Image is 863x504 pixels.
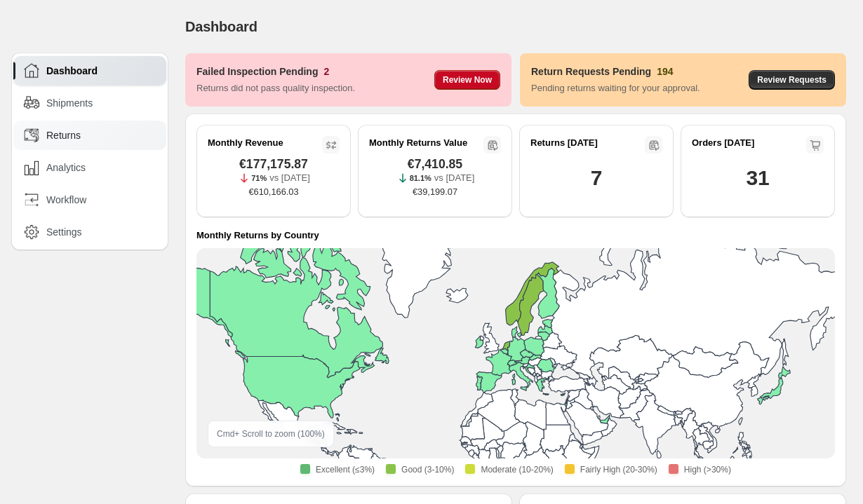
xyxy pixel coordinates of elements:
[401,464,454,475] span: Good (3-10%)
[580,464,657,475] span: Fairly High (20-30%)
[46,225,82,239] span: Settings
[239,157,308,171] span: €177,175.87
[749,70,835,90] button: Review Requests
[591,164,602,192] h1: 7
[196,229,319,243] h4: Monthly Returns by Country
[413,185,457,199] span: €39,199.07
[684,464,731,475] span: High (>30%)
[269,171,310,185] p: vs [DATE]
[410,174,431,182] span: 81.1%
[692,136,754,150] h2: Orders [DATE]
[46,193,86,207] span: Workflow
[369,136,467,150] h2: Monthly Returns Value
[208,136,283,150] h2: Monthly Revenue
[46,128,81,142] span: Returns
[531,81,700,95] p: Pending returns waiting for your approval.
[185,19,257,34] span: Dashboard
[196,64,318,79] h3: Failed Inspection Pending
[434,70,500,90] button: Review Now
[757,74,827,86] span: Review Requests
[481,464,553,475] span: Moderate (10-20%)
[747,164,770,192] h1: 31
[434,171,475,185] p: vs [DATE]
[248,185,298,199] span: €610,166.03
[443,74,492,86] span: Review Now
[530,136,598,150] h2: Returns [DATE]
[323,64,329,79] h3: 2
[657,64,673,79] h3: 194
[251,174,267,182] span: 71%
[408,157,462,171] span: €7,410.85
[196,81,355,95] p: Returns did not pass quality inspection.
[208,421,334,447] div: Cmd + Scroll to zoom ( 100 %)
[46,161,86,175] span: Analytics
[531,64,651,79] h3: Return Requests Pending
[46,64,98,78] span: Dashboard
[316,464,375,475] span: Excellent (≤3%)
[46,96,93,110] span: Shipments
